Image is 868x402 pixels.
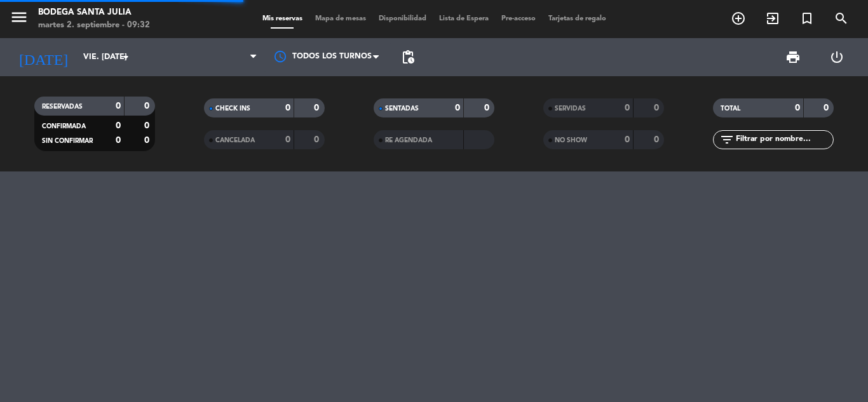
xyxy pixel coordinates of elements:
span: Disponibilidad [372,15,433,22]
strong: 0 [654,104,661,112]
span: Mis reservas [256,15,309,22]
span: Tarjetas de regalo [542,15,613,22]
strong: 0 [116,102,121,111]
span: TOTAL [721,105,740,112]
span: Pre-acceso [495,15,542,22]
i: arrow_drop_down [118,50,133,65]
i: search [834,11,849,26]
button: menu [10,8,29,31]
span: SENTADAS [385,105,419,112]
span: SIN CONFIRMAR [42,138,93,144]
span: Lista de Espera [433,15,495,22]
span: print [785,50,801,65]
strong: 0 [144,136,152,145]
span: pending_actions [400,50,416,65]
strong: 0 [625,104,630,112]
strong: 0 [795,104,800,112]
span: CHECK INS [215,105,250,112]
strong: 0 [144,121,152,130]
i: add_circle_outline [731,11,746,26]
span: SERVIDAS [555,105,586,112]
i: [DATE] [10,43,77,71]
span: NO SHOW [555,137,587,144]
strong: 0 [314,104,322,112]
strong: 0 [625,135,630,144]
span: RE AGENDADA [385,137,432,144]
i: exit_to_app [765,11,780,26]
div: Bodega Santa Julia [38,6,150,19]
span: Mapa de mesas [309,15,372,22]
div: martes 2. septiembre - 09:32 [38,19,150,32]
strong: 0 [824,104,831,112]
strong: 0 [285,135,290,144]
strong: 0 [116,136,121,145]
strong: 0 [314,135,322,144]
strong: 0 [285,104,290,112]
strong: 0 [144,102,152,111]
i: filter_list [719,132,735,147]
span: RESERVADAS [42,104,83,110]
strong: 0 [484,104,492,112]
span: CANCELADA [215,137,255,144]
div: LOG OUT [815,38,858,76]
strong: 0 [455,104,460,112]
strong: 0 [654,135,661,144]
i: turned_in_not [799,11,815,26]
strong: 0 [116,121,121,130]
i: power_settings_new [829,50,844,65]
i: menu [10,8,29,27]
span: CONFIRMADA [42,123,86,130]
input: Filtrar por nombre... [735,133,833,147]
